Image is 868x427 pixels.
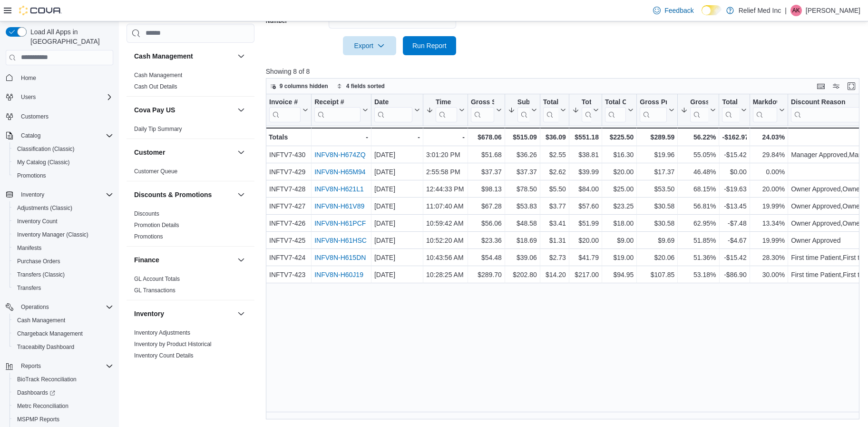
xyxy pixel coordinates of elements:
span: Catalog [17,130,113,141]
div: [DATE] [374,200,420,212]
div: $53.83 [508,200,537,212]
span: Transfers [17,284,41,292]
div: -$7.48 [722,218,746,229]
a: INFV8N-H621L1 [314,185,364,193]
button: Total Cost [605,98,634,122]
span: Adjustments (Classic) [17,204,72,212]
button: Classification (Classic) [10,142,117,156]
span: Operations [21,303,49,311]
span: Discounts [134,210,159,218]
a: INFV8N-H61HSC [314,237,367,244]
div: $84.00 [572,183,599,195]
span: Cash Management [134,71,182,79]
button: Enter fullscreen [846,80,857,92]
h3: Cova Pay US [134,105,175,115]
div: $98.13 [471,183,502,195]
div: Time [436,98,457,107]
span: Promotions [13,170,113,181]
div: Date [374,98,412,122]
div: $515.09 [508,131,537,143]
button: Manifests [10,241,117,255]
button: My Catalog (Classic) [10,156,117,169]
div: $78.50 [508,183,537,195]
div: Total Invoiced [582,98,591,107]
div: Subtotal [517,98,529,122]
div: Gross Profit [640,98,667,107]
span: Inventory Manager (Classic) [17,231,88,238]
span: 4 fields sorted [346,82,385,90]
span: Promotions [134,233,163,240]
span: My Catalog (Classic) [17,159,70,166]
button: Time [426,98,465,122]
div: Invoice # [269,98,301,122]
div: INFTV7-428 [269,183,308,195]
a: Transfers [13,282,45,294]
div: $30.58 [640,218,674,229]
div: [DATE] [374,235,420,246]
div: -$15.42 [722,149,746,160]
span: Run Report [412,41,447,50]
a: Home [17,72,40,84]
span: 9 columns hidden [280,82,328,90]
div: $51.99 [572,218,599,229]
div: Total Tax [543,98,558,107]
span: Home [17,72,113,84]
a: Chargeback Management [13,328,87,339]
span: Dashboards [13,387,113,398]
button: Inventory Count [10,215,117,228]
button: Transfers [10,281,117,295]
div: -$19.63 [722,183,746,195]
div: 56.81% [681,200,716,212]
a: Customers [17,111,52,122]
div: Receipt # URL [314,98,361,122]
button: Invoice # [269,98,308,122]
h3: Cash Management [134,51,193,61]
div: Invoice # [269,98,301,107]
span: Metrc Reconciliation [17,402,68,410]
button: Gross Sales [471,98,502,122]
button: Discounts & Promotions [134,190,234,199]
span: Purchase Orders [13,256,113,267]
button: Users [2,90,117,104]
span: Purchase Orders [17,258,60,265]
span: Classification (Classic) [13,143,113,155]
div: Total Cost [605,98,626,107]
div: 51.85% [681,235,716,246]
a: INFV8N-H61PCF [314,219,366,227]
a: Promotions [13,170,50,181]
button: Total Discount [722,98,746,122]
div: Date [374,98,412,107]
div: INFTV7-425 [269,235,308,246]
button: Finance [134,255,234,265]
h3: Customer [134,148,165,157]
span: Manifests [13,242,113,254]
a: INFV8N-H60J19 [314,271,363,278]
span: Users [21,93,36,101]
div: 46.48% [681,166,716,178]
div: 2:55:58 PM [426,166,465,178]
a: Cash Out Details [134,83,177,90]
img: Cova [19,6,62,15]
button: Cova Pay US [134,105,234,115]
a: Traceabilty Dashboard [13,341,78,353]
span: Reports [21,362,41,370]
span: Dashboards [17,389,55,397]
span: Customers [21,113,49,120]
span: Transfers [13,282,113,294]
button: 4 fields sorted [333,80,389,92]
div: 0.00% [752,166,784,178]
button: Customers [2,109,117,123]
span: Home [21,74,36,82]
div: Gross Sales [471,98,494,122]
div: INFTV7-426 [269,218,308,229]
span: Manifests [17,244,41,252]
span: My Catalog (Classic) [13,157,113,168]
span: Traceabilty Dashboard [17,343,74,351]
button: Inventory [235,308,247,319]
div: $37.37 [508,166,537,178]
span: Classification (Classic) [17,145,75,153]
div: $225.50 [605,131,634,143]
span: Traceabilty Dashboard [13,341,113,353]
button: Export [343,36,396,55]
div: 55.05% [681,149,716,160]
